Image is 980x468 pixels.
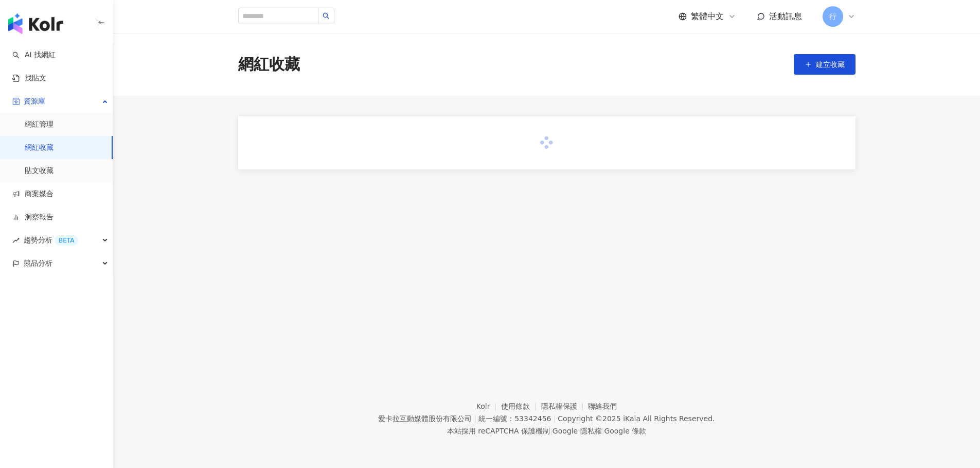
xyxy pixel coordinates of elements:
[769,11,802,21] span: 活動訊息
[691,11,724,22] span: 繁體中文
[478,414,551,423] div: 統一編號：53342456
[12,237,20,244] span: rise
[558,414,715,423] div: Copyright © 2025 All Rights Reserved.
[447,425,646,437] span: 本站採用 reCAPTCHA 保護機制
[550,427,553,435] span: |
[323,12,330,20] span: search
[623,414,640,423] a: iKala
[501,402,541,410] a: 使用條款
[474,414,476,423] span: |
[476,402,501,410] a: Kolr
[12,73,46,83] a: 找貼文
[8,13,63,34] img: logo
[24,90,45,113] span: 資源庫
[12,212,54,222] a: 洞察報告
[553,427,602,435] a: Google 隱私權
[602,427,604,435] span: |
[604,427,646,435] a: Google 條款
[24,252,52,275] span: 競品分析
[25,143,54,153] a: 網紅收藏
[25,166,54,176] a: 貼文收藏
[541,402,589,410] a: 隱私權保護
[588,402,617,410] a: 聯絡我們
[553,414,556,423] span: |
[12,50,56,60] a: searchAI 找網紅
[25,119,54,130] a: 網紅管理
[794,54,856,75] button: 建立收藏
[55,235,78,246] div: BETA
[238,54,300,75] div: 網紅收藏
[12,189,54,199] a: 商案媒合
[378,414,472,423] div: 愛卡拉互動媒體股份有限公司
[24,229,78,252] span: 趨勢分析
[816,60,845,68] span: 建立收藏
[829,11,836,22] span: 行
